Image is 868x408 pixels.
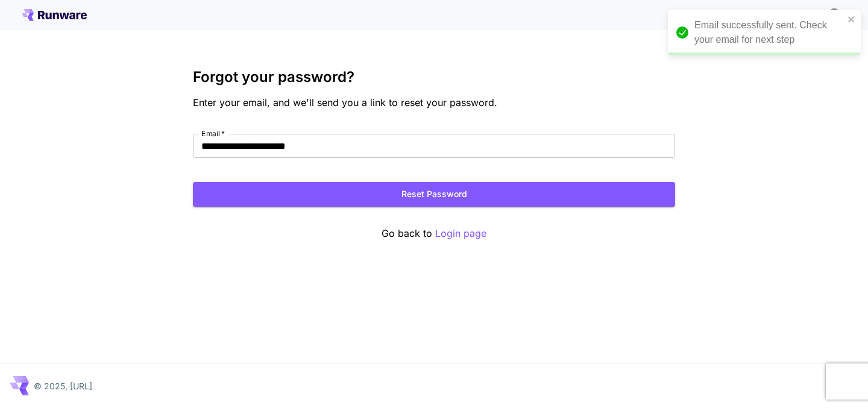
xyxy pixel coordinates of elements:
button: close [848,14,856,24]
p: Go back to [193,226,675,241]
button: Reset Password [193,182,675,207]
label: Email [201,128,225,139]
button: In order to qualify for free credit, you need to sign up with a business email address and click ... [822,2,846,27]
h3: Forgot your password? [193,69,675,86]
button: Login page [435,226,486,241]
div: Email successfully sent. Check your email for next step [694,18,844,47]
p: Enter your email, and we'll send you a link to reset your password. [193,95,675,110]
p: © 2025, [URL] [34,380,92,392]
